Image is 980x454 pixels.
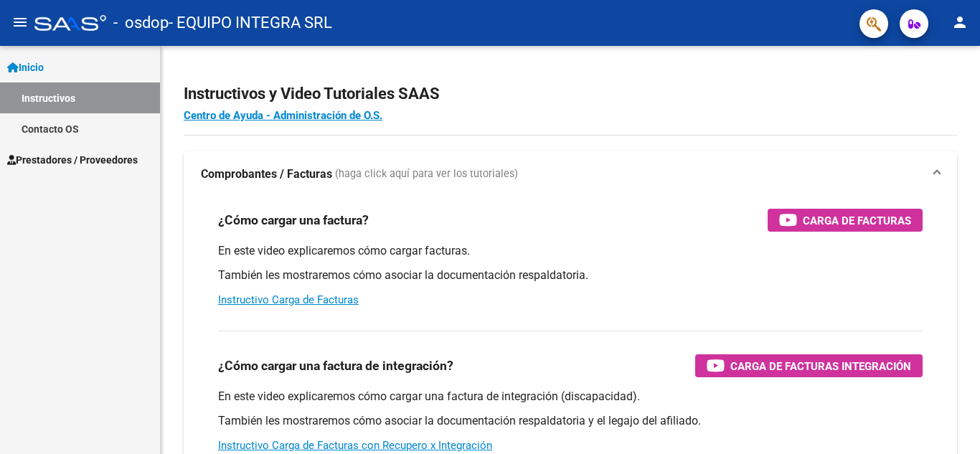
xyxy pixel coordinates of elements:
[695,354,923,377] button: Carga de Facturas Integración
[11,14,29,31] mat-icon: menu
[169,7,332,39] span: - EQUIPO INTEGRA SRL
[7,152,138,168] span: Prestadores / Proveedores
[218,413,923,429] p: También les mostraremos cómo asociar la documentación respaldatoria y el legajo del afiliado.
[184,80,957,108] h2: Instructivos y Video Tutoriales SAAS
[184,151,957,197] mat-expansion-panel-header: Comprobantes / Facturas (haga click aquí para ver los tutoriales)
[803,212,911,230] span: Carga de Facturas
[201,166,332,182] strong: Comprobantes / Facturas
[768,209,923,232] button: Carga de Facturas
[218,293,359,306] a: Instructivo Carga de Facturas
[335,166,518,182] span: (haga click aquí para ver los tutoriales)
[218,439,492,452] a: Instructivo Carga de Facturas con Recupero x Integración
[218,243,923,259] p: En este video explicaremos cómo cargar facturas.
[951,14,969,31] mat-icon: person
[113,7,169,39] span: - osdop
[218,268,923,283] p: También les mostraremos cómo asociar la documentación respaldatoria.
[7,60,44,75] span: Inicio
[218,356,453,376] h3: ¿Cómo cargar una factura de integración?
[931,405,966,440] iframe: Intercom live chat
[730,357,911,375] span: Carga de Facturas Integración
[184,109,382,122] a: Centro de Ayuda - Administración de O.S.
[218,210,369,230] h3: ¿Cómo cargar una factura?
[218,389,923,405] p: En este video explicaremos cómo cargar una factura de integración (discapacidad).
